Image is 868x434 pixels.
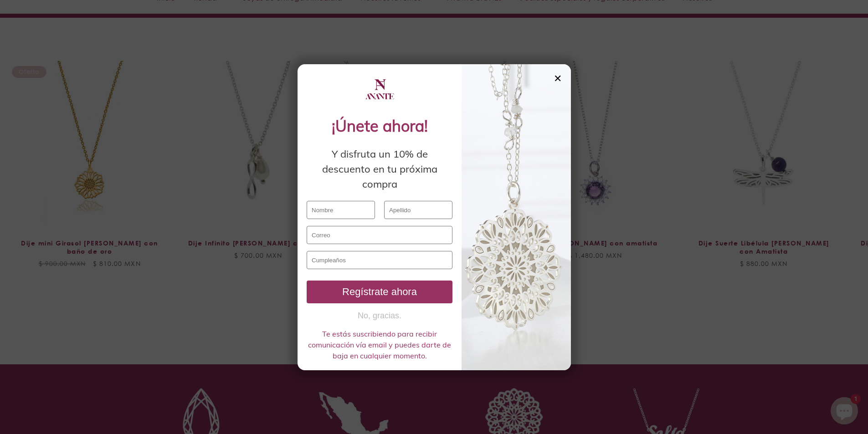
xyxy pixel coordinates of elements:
[310,286,449,298] div: Regístrate ahora
[307,201,375,219] input: Nombre
[384,201,452,219] input: Apellido
[307,226,452,244] input: Correo
[307,281,452,303] button: Regístrate ahora
[307,310,452,322] button: No, gracias.
[364,73,395,105] img: logo
[307,251,452,269] input: Cumpleaños
[307,328,452,361] div: Te estás suscribiendo para recibir comunicación vía email y puedes darte de baja en cualquier mom...
[307,147,452,192] div: Y disfruta un 10% de descuento en tu próxima compra
[307,114,452,138] div: ¡Únete ahora!
[554,73,562,83] div: ✕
